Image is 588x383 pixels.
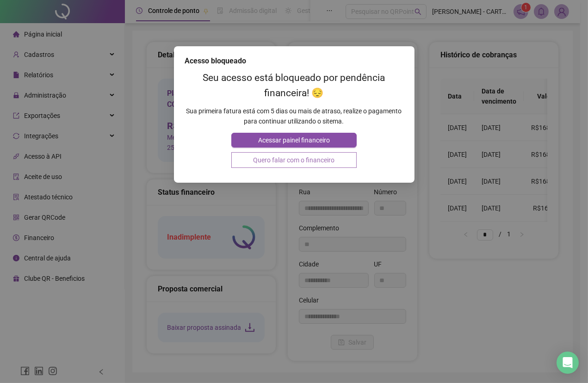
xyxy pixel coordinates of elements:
[258,135,330,145] span: Acessar painel financeiro
[231,133,357,148] button: Acessar painel financeiro
[185,70,403,101] h2: Seu acesso está bloqueado por pendência financeira! 😔
[231,152,357,168] button: Quero falar com o financeiro
[557,352,579,374] div: Open Intercom Messenger
[185,106,403,126] p: Sua primeira fatura está com 5 dias ou mais de atraso, realize o pagamento para continuar utiliza...
[185,56,403,67] div: Acesso bloqueado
